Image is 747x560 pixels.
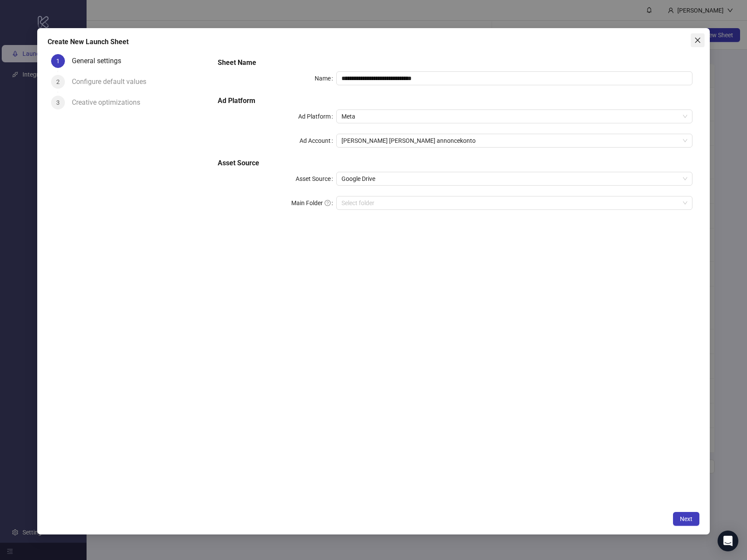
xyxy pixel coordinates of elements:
div: Configure default values [72,75,153,89]
span: Meta [341,110,687,123]
span: 3 [56,99,60,106]
h5: Sheet Name [218,58,692,68]
input: Name [336,71,692,85]
button: Next [673,512,699,526]
label: Asset Source [296,172,336,186]
div: General settings [72,54,128,68]
h5: Asset Source [218,158,692,168]
label: Ad Account [299,134,336,148]
span: question-circle [325,200,331,206]
span: Wood Wood annoncekonto [341,134,687,147]
label: Name [315,71,336,85]
span: 2 [56,78,60,85]
span: close [694,37,701,44]
label: Main Folder [291,196,336,210]
span: Google Drive [341,172,687,185]
span: Next [680,515,692,522]
span: 1 [56,58,60,64]
div: Create New Launch Sheet [48,37,699,47]
label: Ad Platform [298,109,336,123]
div: Open Intercom Messenger [718,531,738,551]
button: Close [691,33,705,47]
div: Creative optimizations [72,96,147,109]
h5: Ad Platform [218,96,692,106]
